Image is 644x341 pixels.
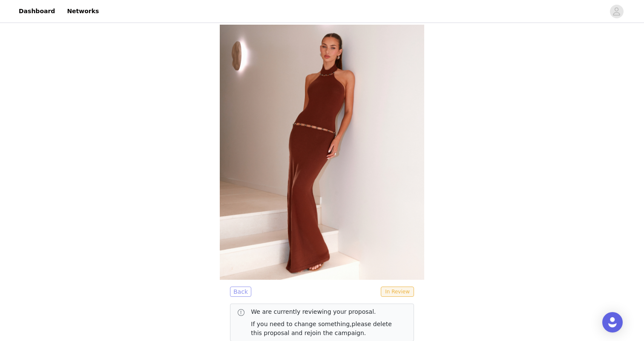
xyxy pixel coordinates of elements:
p: If you need to change something, [251,320,400,338]
div: Open Intercom Messenger [602,312,623,332]
a: Dashboard [14,2,60,21]
p: We are currently reviewing your proposal. [251,307,400,316]
img: campaign image [220,25,424,280]
span: In Review [381,287,414,297]
button: Back [230,287,251,297]
div: avatar [612,5,621,18]
a: Networks [62,2,104,21]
